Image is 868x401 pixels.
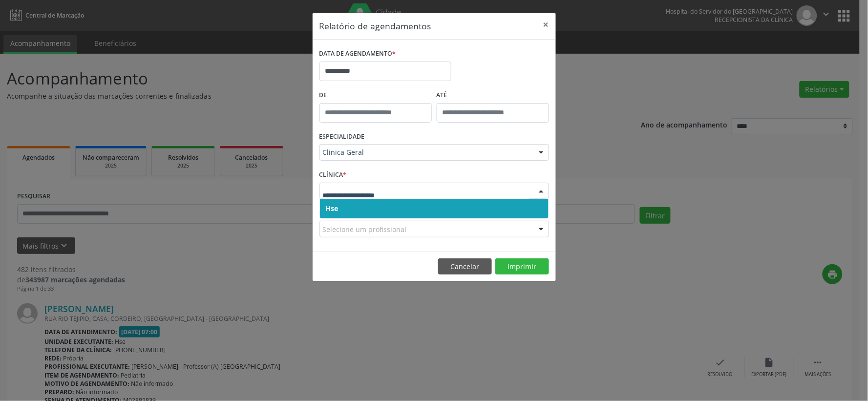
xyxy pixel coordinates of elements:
label: DATA DE AGENDAMENTO [319,46,396,62]
button: Imprimir [495,258,549,275]
label: De [319,88,432,103]
label: ATÉ [437,88,549,103]
span: Hse [326,204,339,213]
label: ESPECIALIDADE [319,129,365,145]
button: Close [536,13,556,37]
span: Clinica Geral [323,148,529,157]
h5: Relatório de agendamentos [319,20,431,32]
span: Selecione um profissional [323,224,407,234]
label: CLÍNICA [319,168,347,183]
button: Cancelar [438,258,492,275]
